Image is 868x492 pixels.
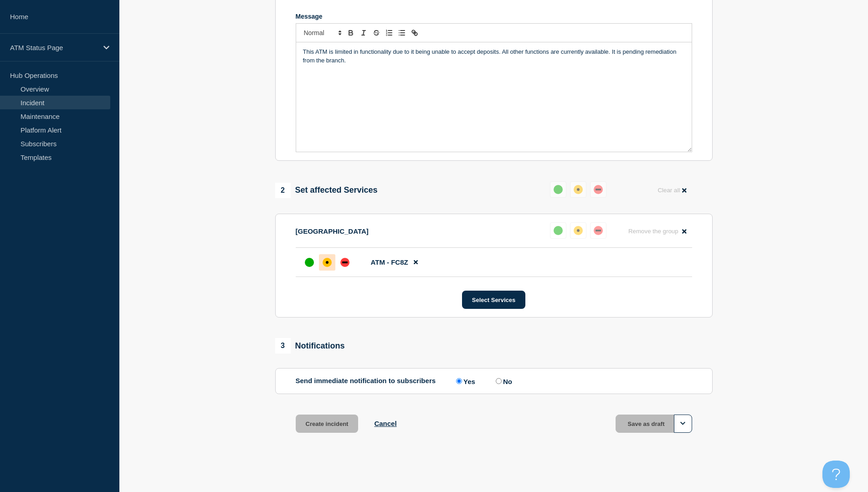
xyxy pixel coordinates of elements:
button: Create incident [296,415,359,433]
p: [GEOGRAPHIC_DATA] [296,227,369,235]
button: Toggle ordered list [383,27,395,38]
button: Options [674,415,692,433]
div: Set affected Services [275,183,378,198]
button: Cancel [374,420,396,427]
p: ATM Status Page [10,44,98,51]
button: Toggle strikethrough text [370,27,383,38]
div: affected [574,185,583,194]
button: down [590,222,606,239]
div: down [594,226,603,235]
div: down [340,258,349,267]
button: up [550,222,566,239]
div: affected [323,258,332,267]
button: down [590,181,606,198]
button: Toggle link [408,27,421,38]
p: Send immediate notification to subscribers [296,377,436,385]
div: Message [296,13,692,20]
span: Remove the group [628,228,678,235]
div: Notifications [275,338,345,354]
span: 3 [275,338,291,354]
button: up [550,181,566,198]
button: Toggle italic text [357,27,370,38]
button: Remove the group [623,222,692,240]
div: down [594,185,603,194]
button: affected [570,181,586,198]
div: up [554,185,563,194]
button: Toggle bulleted list [395,27,408,38]
span: ATM - FC8Z [371,258,408,266]
div: up [305,258,314,267]
span: Font size [300,27,344,38]
div: Send immediate notification to subscribers [296,377,692,385]
label: Yes [454,377,475,385]
input: No [496,378,502,384]
span: 2 [275,183,291,198]
iframe: Help Scout Beacon - Open [822,461,850,488]
input: Yes [456,378,462,384]
button: Toggle bold text [344,27,357,38]
button: affected [570,222,586,239]
button: Save as draft [616,415,692,433]
button: Clear all [652,181,692,199]
div: up [554,226,563,235]
label: No [493,377,512,385]
button: Select Services [462,291,525,309]
div: affected [574,226,583,235]
div: Message [296,42,692,152]
p: This ATM is limited in functionality due to it being unable to accept deposits. All other functio... [303,48,685,65]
